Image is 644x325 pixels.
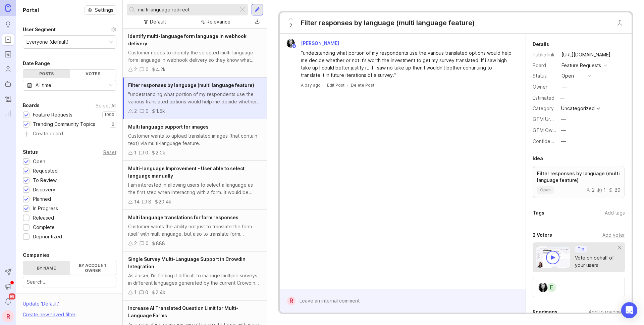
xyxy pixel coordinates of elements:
[301,18,475,28] div: Filter responses by language (multi language feature)
[33,167,58,175] div: Requested
[128,82,254,88] span: Filter responses by language (multi language feature)
[2,266,14,278] button: Send to Autopilot
[27,278,112,286] input: Search...
[23,251,50,259] div: Companies
[2,93,14,105] a: Changelog
[286,39,295,48] img: Anahí Guaz
[533,166,625,198] a: Filter responses by language (multi language feature)open2189
[621,302,637,318] div: Open Intercom Messenger
[150,18,166,26] div: Default
[23,101,40,109] div: Boards
[33,177,57,184] div: To Review
[559,50,612,59] a: [URL][DOMAIN_NAME]
[33,121,95,128] div: Trending Community Topics
[2,295,14,308] button: Notifications
[95,7,113,13] span: Settings
[301,49,512,79] div: "undetstanding what portion of my respondents use the various translated options would help me de...
[533,51,556,58] div: Public link
[23,311,75,318] div: Create new saved filter
[533,127,560,133] label: GTM Owner
[2,281,14,293] button: Announcements
[608,188,621,192] div: 89
[537,170,621,184] p: Filter responses by language (multi language feature)
[33,214,54,222] div: Released
[2,310,14,322] button: R
[586,188,595,192] div: 2
[128,166,245,179] span: Multi-language Improvement - User able to select language manually
[602,231,625,239] div: Add voter
[104,112,114,118] p: 1990
[538,283,548,292] img: Anahí Guaz
[23,261,70,275] label: By name
[123,78,267,119] a: Filter responses by language (multi language feature)"undetstanding what portion of my respondent...
[134,289,137,296] div: 1
[2,63,14,75] a: Users
[145,289,148,296] div: 0
[533,83,556,91] div: Owner
[128,223,262,238] div: Customer wants the ability not just to translate the form itself with multilanguage, but also to ...
[546,282,557,293] div: E
[613,16,627,30] button: Close button
[561,106,595,111] div: Uncategorized
[96,104,116,107] div: Select All
[575,254,618,269] div: Vote on behalf of your users
[33,224,55,231] div: Complete
[70,69,116,78] div: Votes
[562,83,567,91] div: —
[301,40,339,46] span: [PERSON_NAME]
[128,49,262,64] div: Customer needs to identify the selected multi-language form language in webhook delivery so they ...
[605,209,625,217] div: Add tags
[533,116,564,122] label: GTM Urgency
[70,261,116,275] label: By account owner
[33,111,72,119] div: Feature Requests
[561,127,566,134] div: —
[123,251,267,300] a: Single Survey Multi-Language Support in Crowdin IntegrationAs a user, I'm finding it difficult to...
[533,308,557,316] div: Roadmaps
[85,5,116,15] button: Settings
[533,72,556,80] div: Status
[578,246,584,252] p: Tip
[23,131,116,137] a: Create board
[134,149,137,156] div: 1
[156,289,165,296] div: 2.4k
[128,272,262,287] div: As a user, I'm finding it difficult to manage multiple surveys in different languages generated b...
[561,62,601,69] div: Feature Requests
[282,39,344,48] a: Anahí Guaz[PERSON_NAME]
[287,296,296,305] div: R
[134,66,137,73] div: 2
[33,158,45,165] div: Open
[301,82,321,88] a: A day ago
[533,62,556,69] div: Board
[33,186,55,193] div: Discovery
[540,187,551,193] span: open
[134,240,137,247] div: 2
[146,66,149,73] div: 0
[2,78,14,90] a: Autopilot
[291,44,297,49] img: member badge
[533,96,554,100] div: Estimated
[9,293,15,299] span: 99
[597,188,606,192] div: 1
[323,82,324,88] div: ·
[134,107,137,115] div: 2
[2,19,14,31] a: Ideas
[33,195,51,203] div: Planned
[156,240,165,247] div: 888
[347,82,348,88] div: ·
[23,6,39,14] h1: Portal
[533,40,549,48] div: Details
[146,240,149,247] div: 0
[134,198,140,205] div: 14
[23,59,50,67] div: Date Range
[589,308,625,316] div: Add to roadmap
[2,107,14,120] a: Reporting
[327,82,344,88] div: Edit Post
[561,138,566,145] div: —
[533,105,556,112] div: Category
[156,66,166,73] div: 4.2k
[128,132,262,147] div: Customer wants to upload translated images (that contain text) via multi-language feature.
[128,215,238,220] span: Multi language translations for form responses
[23,26,56,34] div: User Segment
